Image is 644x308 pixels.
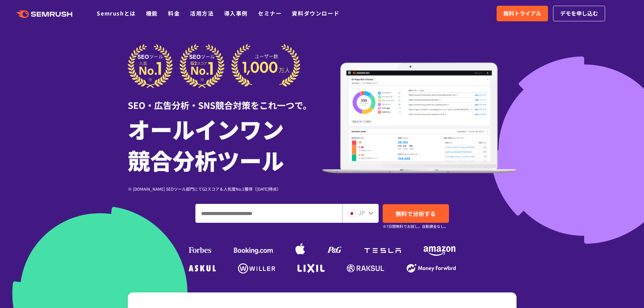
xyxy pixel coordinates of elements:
a: 導入事例 [224,9,248,17]
span: 無料で分析する [396,209,436,218]
a: セミナー [258,9,282,17]
div: SEO・広告分析・SNS競合対策をこれ一つで。 [128,88,322,112]
a: 無料で分析する [383,204,449,223]
div: ※ [DOMAIN_NAME] SEOツール部門にてG2スコア＆人気度No.1獲得（[DATE]時点） [128,186,322,192]
a: 資料ダウンロード [292,9,339,17]
span: 無料トライアル [503,9,541,18]
span: デモを申し込む [560,9,598,18]
a: 活用方法 [190,9,214,17]
a: 料金 [168,9,180,17]
a: デモを申し込む [553,6,605,21]
a: Semrushとは [97,9,136,17]
a: 機能 [146,9,158,17]
input: ドメイン、キーワードまたはURLを入力してください [196,204,342,222]
a: 無料トライアル [497,6,548,21]
span: JP [358,209,365,217]
small: ※7日間無料でお試し。自動課金なし。 [383,223,448,230]
h1: オールインワン 競合分析ツール [128,113,322,175]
